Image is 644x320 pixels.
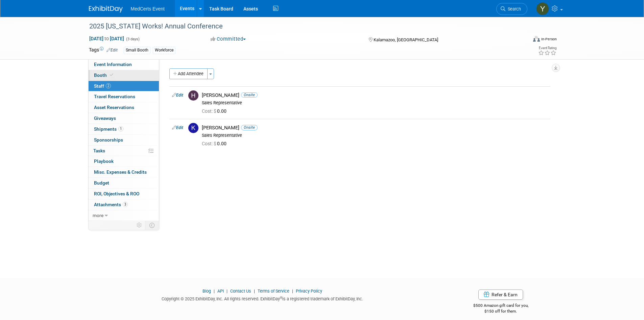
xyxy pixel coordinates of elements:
[536,2,549,15] img: Yenexis Quintana
[125,37,140,41] span: (3 days)
[89,70,159,81] a: Booth
[89,210,159,221] a: more
[110,73,113,77] i: Booth reservation complete
[89,199,159,210] a: Attachments3
[89,91,159,102] a: Travel Reservations
[169,68,208,79] button: Add Attendee
[94,180,109,186] span: Budget
[94,202,128,207] span: Attachments
[89,81,159,91] a: Staff2
[202,289,211,294] a: Blog
[94,72,115,78] span: Booth
[496,3,527,15] a: Search
[89,167,159,177] a: Misc. Expenses & Credits
[225,289,229,294] span: |
[94,115,116,121] span: Giveaways
[89,102,159,113] a: Asset Reservations
[94,191,139,196] span: ROI, Objectives & ROO
[145,221,159,230] td: Toggle Event Tabs
[446,298,555,314] div: $500 Amazon gift card for you,
[374,37,438,42] span: Kalamazoo, [GEOGRAPHIC_DATA]
[153,47,175,54] div: Workforce
[241,92,258,98] span: Onsite
[106,83,111,88] span: 2
[93,148,105,153] span: Tasks
[478,290,523,300] a: Refer & Earn
[89,36,124,42] span: [DATE] [DATE]
[94,126,123,132] span: Shipments
[106,48,118,52] a: Edit
[202,108,217,114] span: Cost: $
[94,94,135,99] span: Travel Reservations
[89,124,159,134] a: Shipments1
[202,141,229,146] span: 0.00
[94,158,114,164] span: Playbook
[89,135,159,145] a: Sponsorships
[123,202,128,207] span: 3
[533,36,540,42] img: Format-Inperson.png
[89,6,123,13] img: ExhibitDay
[94,169,147,175] span: Misc. Expenses & Credits
[212,289,216,294] span: |
[487,35,557,45] div: Event Format
[538,46,556,50] div: Event Rating
[172,93,183,98] a: Edit
[241,125,258,130] span: Onsite
[172,125,183,130] a: Edit
[134,221,145,230] td: Personalize Event Tab Strip
[446,308,555,314] div: $150 off for them.
[89,59,159,70] a: Event Information
[118,126,123,131] span: 1
[94,62,132,67] span: Event Information
[87,20,517,33] div: 2025 [US_STATE] Works! Annual Conference
[94,83,111,89] span: Staff
[89,46,118,54] td: Tags
[258,289,289,294] a: Terms of Service
[202,141,217,146] span: Cost: $
[202,133,548,138] div: Sales Representative
[94,137,123,143] span: Sponsorships
[202,108,229,114] span: 0.00
[505,6,521,12] span: Search
[541,37,557,42] div: In-Person
[89,156,159,167] a: Playbook
[188,123,198,133] img: K.jpg
[202,92,548,99] div: [PERSON_NAME]
[208,36,248,43] button: Committed
[290,289,295,294] span: |
[89,178,159,188] a: Budget
[89,146,159,156] a: Tasks
[89,189,159,199] a: ROI, Objectives & ROO
[280,296,282,300] sup: ®
[217,289,224,294] a: API
[202,125,548,131] div: [PERSON_NAME]
[93,213,103,218] span: more
[252,289,257,294] span: |
[89,113,159,124] a: Giveaways
[202,100,548,106] div: Sales Representative
[103,36,110,41] span: to
[230,289,251,294] a: Contact Us
[94,105,134,110] span: Asset Reservations
[131,6,165,12] span: MedCerts Event
[89,294,436,302] div: Copyright © 2025 ExhibitDay, Inc. All rights reserved. ExhibitDay is a registered trademark of Ex...
[188,90,198,101] img: H.jpg
[124,47,150,54] div: Small Booth
[296,289,322,294] a: Privacy Policy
